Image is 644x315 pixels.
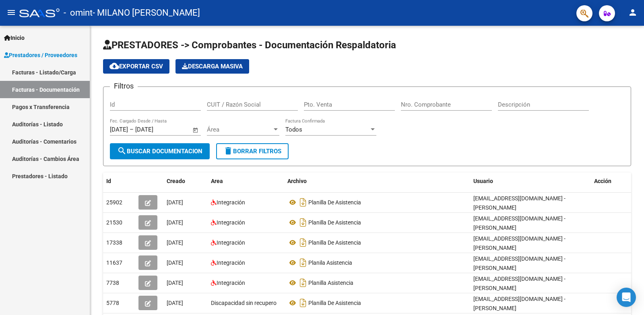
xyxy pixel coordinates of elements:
[175,59,249,74] app-download-masive: Descarga masiva de comprobantes (adjuntos)
[207,126,272,133] span: Área
[208,173,284,190] datatable-header-cell: Area
[191,126,200,135] button: Open calendar
[6,8,16,17] mat-icon: menu
[216,143,289,159] button: Borrar Filtros
[223,146,233,156] mat-icon: delete
[109,61,119,71] mat-icon: cloud_download
[473,276,566,291] span: [EMAIL_ADDRESS][DOMAIN_NAME] - [PERSON_NAME]
[167,219,183,226] span: [DATE]
[473,255,566,271] span: [EMAIL_ADDRESS][DOMAIN_NAME] - [PERSON_NAME]
[287,178,307,184] span: Archivo
[285,126,302,133] span: Todos
[64,4,93,22] span: - omint
[211,300,277,306] span: Discapacidad sin recupero
[106,259,122,266] span: 11637
[110,143,210,159] button: Buscar Documentacion
[117,146,127,156] mat-icon: search
[106,199,122,206] span: 25902
[217,259,245,266] span: Integración
[308,280,353,286] span: Planilla Asistencia
[470,173,591,190] datatable-header-cell: Usuario
[298,236,308,249] i: Descargar documento
[163,173,208,190] datatable-header-cell: Creado
[591,173,631,190] datatable-header-cell: Acción
[617,288,636,307] div: Open Intercom Messenger
[103,39,396,51] span: PRESTADORES -> Comprobantes - Documentación Respaldatoria
[628,8,638,17] mat-icon: person
[308,219,361,226] span: Planilla De Asistencia
[167,300,183,306] span: [DATE]
[103,59,169,74] button: Exportar CSV
[473,296,566,311] span: [EMAIL_ADDRESS][DOMAIN_NAME] - [PERSON_NAME]
[223,148,281,155] span: Borrar Filtros
[93,4,200,22] span: - MILANO [PERSON_NAME]
[217,199,245,206] span: Integración
[217,239,245,246] span: Integración
[298,216,308,229] i: Descargar documento
[167,239,183,246] span: [DATE]
[473,215,566,231] span: [EMAIL_ADDRESS][DOMAIN_NAME] - [PERSON_NAME]
[298,296,308,309] i: Descargar documento
[298,256,308,269] i: Descargar documento
[167,259,183,266] span: [DATE]
[110,80,138,92] h3: Filtros
[109,63,163,70] span: Exportar CSV
[308,259,352,266] span: Planila Asistencia
[167,199,183,206] span: [DATE]
[130,126,134,133] span: –
[211,178,223,184] span: Area
[106,178,111,184] span: Id
[167,280,183,286] span: [DATE]
[167,178,185,184] span: Creado
[217,219,245,226] span: Integración
[135,126,174,133] input: Fecha fin
[4,51,77,60] span: Prestadores / Proveedores
[308,300,361,306] span: Planilla De Asistencia
[473,195,566,211] span: [EMAIL_ADDRESS][DOMAIN_NAME] - [PERSON_NAME]
[473,178,493,184] span: Usuario
[106,239,122,246] span: 17338
[4,33,25,42] span: Inicio
[308,199,361,206] span: Planilla De Asistencia
[106,280,119,286] span: 7738
[106,219,122,226] span: 21530
[117,148,202,155] span: Buscar Documentacion
[298,196,308,209] i: Descargar documento
[473,235,566,251] span: [EMAIL_ADDRESS][DOMAIN_NAME] - [PERSON_NAME]
[594,178,611,184] span: Acción
[298,276,308,289] i: Descargar documento
[182,63,243,70] span: Descarga Masiva
[106,300,119,306] span: 5778
[284,173,470,190] datatable-header-cell: Archivo
[110,126,128,133] input: Fecha inicio
[103,173,135,190] datatable-header-cell: Id
[175,59,249,74] button: Descarga Masiva
[217,280,245,286] span: Integración
[308,239,361,246] span: Planilla De Asistencia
